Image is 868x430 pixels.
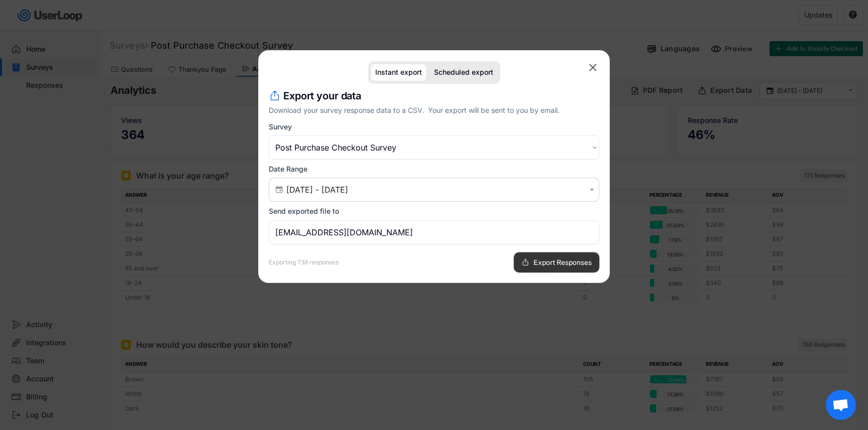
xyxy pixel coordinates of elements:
[269,165,307,174] div: Date Range
[269,207,339,216] div: Send exported file to
[375,68,422,77] div: Instant export
[269,122,292,131] div: Survey
[590,185,594,194] text: 
[283,89,361,103] h4: Export your data
[269,105,599,115] div: Download your survey response data to a CSV. Your export will be sent to you by email.
[514,252,599,272] button: Export Responses
[286,185,585,195] input: Air Date/Time Picker
[589,61,597,74] text: 
[276,185,283,194] text: 
[533,259,592,266] span: Export Responses
[269,259,339,265] div: Exporting 738 responses
[434,68,493,77] div: Scheduled export
[587,186,596,194] button: 
[274,185,284,194] button: 
[826,390,856,420] div: Open chat
[587,61,599,74] button: 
